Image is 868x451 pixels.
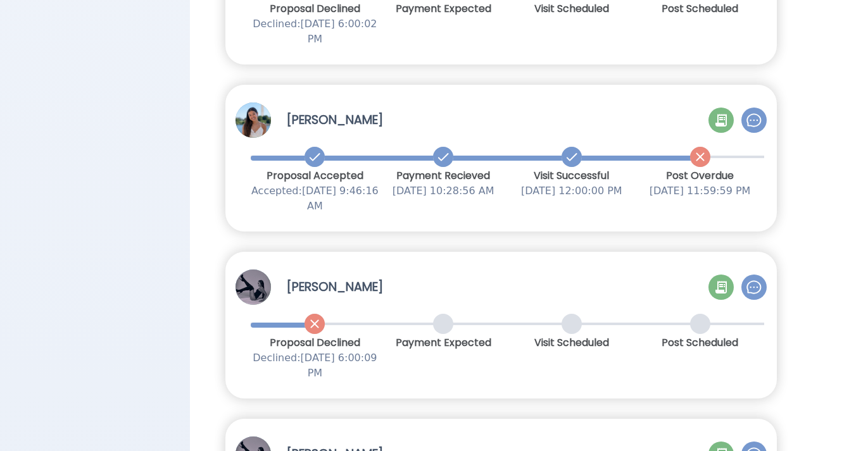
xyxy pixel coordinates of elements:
p: Payment Recieved [379,168,508,183]
p: [DATE] 11:59:59 PM [636,183,764,199]
h3: [PERSON_NAME] [286,111,383,129]
p: Declined: [DATE] 6:00:02 PM [251,16,379,47]
p: Proposal Declined [251,1,379,16]
p: Payment Expected [379,1,508,16]
p: Visit Successful [507,168,636,183]
p: [DATE] 10:28:56 AM [379,183,508,199]
p: Visit Scheduled [507,1,636,16]
img: Profile [236,269,271,305]
p: Post Scheduled [636,1,764,16]
p: Post Scheduled [636,335,764,350]
p: [DATE] 12:00:00 PM [507,183,636,199]
p: Visit Scheduled [507,335,636,350]
img: Chat [746,280,762,295]
p: Proposal Declined [251,335,379,350]
img: Profile [236,102,271,138]
p: Payment Expected [379,335,508,350]
p: Declined: [DATE] 6:00:09 PM [251,350,379,381]
p: Proposal Accepted [251,168,379,183]
p: Post Overdue [636,168,764,183]
h3: [PERSON_NAME] [286,278,383,296]
p: Accepted: [DATE] 9:46:16 AM [251,183,379,214]
img: Chat [746,113,762,128]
